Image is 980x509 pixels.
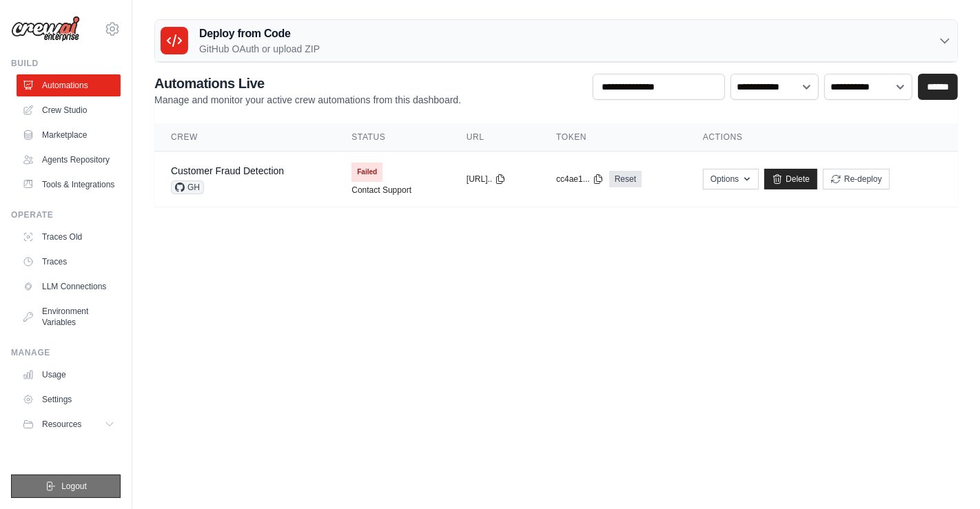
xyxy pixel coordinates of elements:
a: LLM Connections [17,276,121,298]
a: Reset [609,171,642,187]
h2: Automations Live [154,74,461,93]
button: Logout [11,475,121,498]
div: Operate [11,209,121,220]
button: Resources [17,413,121,435]
a: Agents Repository [17,149,121,171]
h3: Deploy from Code [199,25,320,42]
div: Manage [11,347,121,358]
a: Environment Variables [17,300,121,333]
th: Crew [154,123,335,152]
img: Logo [11,16,80,42]
button: Re-deploy [823,169,890,189]
button: Options [703,169,759,189]
span: GH [171,180,204,194]
p: Manage and monitor your active crew automations from this dashboard. [154,93,461,107]
div: Build [11,58,121,69]
a: Contact Support [351,185,411,196]
th: Token [540,123,686,152]
th: Status [335,123,450,152]
a: Tools & Integrations [17,174,121,196]
a: Customer Fraud Detection [171,165,284,176]
span: Logout [61,481,87,492]
th: Actions [686,123,958,152]
a: Usage [17,364,121,386]
a: Settings [17,388,121,411]
a: Delete [764,169,817,189]
p: GitHub OAuth or upload ZIP [199,42,320,56]
a: Traces [17,251,121,273]
a: Automations [17,74,121,96]
a: Crew Studio [17,99,121,121]
button: cc4ae1... [556,174,604,185]
a: Marketplace [17,124,121,146]
th: URL [450,123,540,152]
span: Failed [351,163,382,182]
a: Traces Old [17,226,121,248]
span: Resources [42,419,81,430]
